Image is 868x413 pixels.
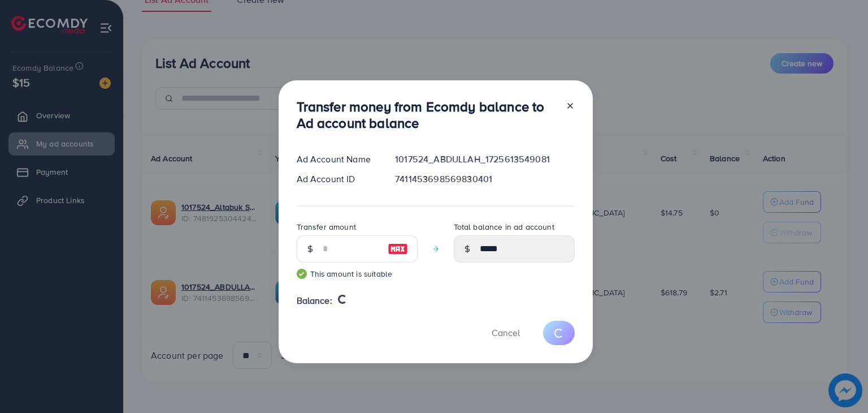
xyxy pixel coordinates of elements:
label: Transfer amount [297,221,356,233]
div: 7411453698569830401 [386,173,583,186]
img: guide [297,269,307,279]
small: This amount is suitable [297,268,418,279]
div: Ad Account ID [288,173,387,186]
div: Ad Account Name [288,153,387,166]
button: Cancel [478,321,534,345]
span: Cancel [492,326,520,339]
span: Balance: [297,294,332,307]
div: 1017524_ABDULLAH_1725613549081 [386,153,583,166]
img: image [388,242,408,256]
label: Total balance in ad account [454,221,554,233]
h3: Transfer money from Ecomdy balance to Ad account balance [297,98,557,131]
